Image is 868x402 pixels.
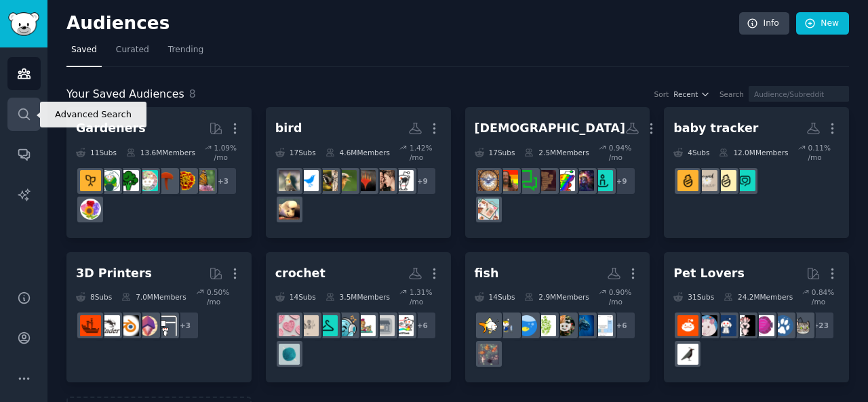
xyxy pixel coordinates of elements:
[275,143,316,162] div: 17 Sub s
[80,170,101,191] img: GardeningUK
[171,311,199,340] div: + 3
[76,265,152,282] div: 3D Printers
[8,12,39,36] img: GummySearch logo
[393,315,414,336] img: knitting
[118,170,139,191] img: vegetablegardening
[475,265,499,282] div: fish
[465,107,650,238] a: [DEMOGRAPHIC_DATA]17Subs2.5MMembers0.94% /mo+9religionJesusChristGayChristiansChristianApologetic...
[796,12,849,35] a: New
[410,287,441,306] div: 1.31 % /mo
[475,143,515,162] div: 17 Sub s
[524,287,589,306] div: 2.9M Members
[715,315,736,336] img: dogswithjobs
[677,170,698,191] img: NewParents
[673,120,758,137] div: baby tracker
[664,252,849,383] a: Pet Lovers31Subs24.2MMembers0.84% /mo+23catsdogsAquariumsparrotsdogswithjobsRATSBeardedDragonsbir...
[175,170,196,191] img: whatsthisplant
[535,315,556,336] img: PlantedTank
[266,107,451,238] a: bird17Subs4.6MMembers1.42% /mo+9canonHot_Romance_StoriesMagicArenaOrnithologyUKUKBirdsOrnithology...
[554,315,575,336] img: Aquascape
[808,143,840,162] div: 0.11 % /mo
[66,86,184,103] span: Your Saved Audiences
[66,252,252,383] a: 3D Printers8Subs7.0MMembers0.50% /mo+33Dprinting3Dmodelingblenderender3FixMyPrint
[156,315,177,336] img: 3Dprinting
[592,170,613,191] img: religion
[279,315,300,336] img: CrochetBlankets
[374,315,395,336] img: smallbusinessindia
[298,315,319,336] img: crocheting
[325,287,390,306] div: 3.5M Members
[696,170,717,191] img: beyondthebump
[609,143,641,162] div: 0.94 % /mo
[654,89,669,99] div: Sort
[168,44,203,56] span: Trending
[66,107,252,238] a: Gardeners11Subs13.6MMembers1.09% /mo+3gardeningwhatsthisplantmycologysucculentsvegetablegardening...
[812,287,840,306] div: 0.84 % /mo
[554,170,575,191] img: GayChristians
[677,315,698,336] img: BeardedDragons
[524,143,589,162] div: 2.5M Members
[749,86,849,102] input: Audience/Subreddit
[753,315,774,336] img: Aquariums
[497,170,518,191] img: dankchristianmemes
[336,170,357,191] img: OrnithologyUK
[535,170,556,191] img: ChristianApologetics
[66,39,102,67] a: Saved
[719,143,788,162] div: 12.0M Members
[772,315,793,336] img: dogs
[410,143,441,162] div: 1.42 % /mo
[734,315,755,336] img: parrots
[592,315,613,336] img: AquaSwap
[664,107,849,238] a: baby tracker4Subs12.0MMembers0.11% /moMommitParentingbeyondthebumpNewParents
[71,44,97,56] span: Saved
[325,143,390,162] div: 4.6M Members
[214,143,242,162] div: 1.09 % /mo
[207,287,242,306] div: 0.50 % /mo
[673,143,709,162] div: 4 Sub s
[673,287,714,306] div: 31 Sub s
[355,170,376,191] img: MagicArena
[137,170,158,191] img: succulents
[163,39,208,67] a: Trending
[475,287,515,306] div: 14 Sub s
[279,170,300,191] img: whatbirdisthis
[317,315,338,336] img: crochet_clothing
[317,170,338,191] img: UKBirds
[374,170,395,191] img: Hot_Romance_Stories
[408,167,437,195] div: + 9
[408,311,437,340] div: + 6
[76,287,112,306] div: 8 Sub s
[573,170,594,191] img: JesusChrist
[677,344,698,365] img: birding
[355,315,376,336] img: KnitHacker
[99,170,120,191] img: SavageGarden
[126,143,195,162] div: 13.6M Members
[739,12,789,35] a: Info
[608,167,636,195] div: + 9
[475,120,626,137] div: [DEMOGRAPHIC_DATA]
[673,89,698,99] span: Recent
[209,167,237,195] div: + 3
[609,287,641,306] div: 0.90 % /mo
[715,170,736,191] img: Parenting
[719,89,744,99] div: Search
[734,170,755,191] img: Mommit
[478,315,499,336] img: Goldfish
[266,252,451,383] a: crochet14Subs3.5MMembers1.31% /mo+6knittingsmallbusinessindiaKnitHackerYarnPunkcrochet_clothingcr...
[66,13,739,35] h2: Audiences
[478,344,499,365] img: MollyFish
[516,315,537,336] img: aquarium
[80,315,101,336] img: FixMyPrint
[156,170,177,191] img: mycology
[118,315,139,336] img: blender
[275,265,325,282] div: crochet
[465,252,650,383] a: fish14Subs2.9MMembers0.90% /mo+6AquaSwapAquariumHelpAquascapePlantedTankaquariumsaltwaterfishingG...
[279,199,300,220] img: BirdLoaf
[806,311,835,340] div: + 23
[791,315,812,336] img: cats
[478,199,499,220] img: BibleJournaling
[279,344,300,365] img: Brochet
[76,120,146,137] div: Gardeners
[194,170,215,191] img: gardening
[137,315,158,336] img: 3Dmodeling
